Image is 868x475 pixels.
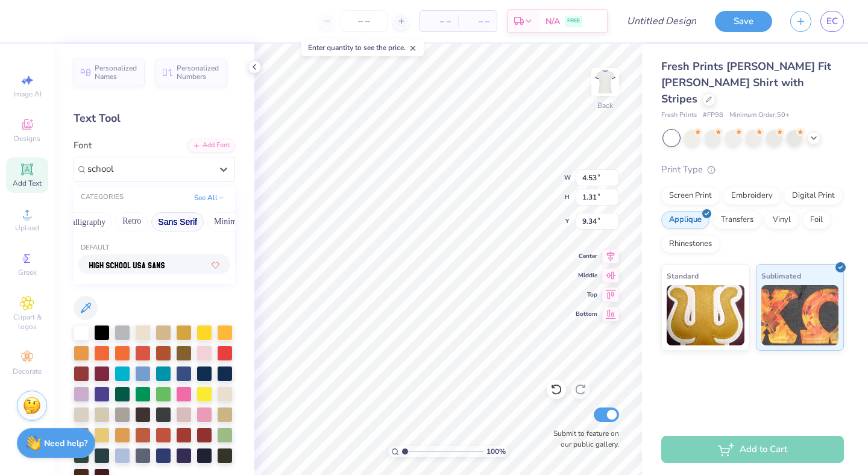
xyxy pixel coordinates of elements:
span: Personalized Names [95,64,137,81]
span: Fresh Prints [661,110,697,121]
span: Upload [15,223,39,233]
span: Add Text [13,178,42,188]
span: – – [427,15,451,28]
span: Clipart & logos [6,312,48,332]
span: – – [465,15,489,28]
span: Center [576,252,597,260]
span: Personalized Numbers [177,64,219,81]
span: Middle [576,271,597,280]
img: High School USA Sans [89,261,165,269]
button: Save [715,11,772,32]
div: Rhinestones [661,235,720,253]
button: See All [190,192,228,204]
span: Decorate [13,366,42,376]
span: 100 % [486,446,506,457]
div: Enter quantity to see the price. [301,39,424,56]
label: Submit to feature on our public gallery. [547,428,619,450]
input: Untitled Design [617,9,706,33]
span: Greek [18,268,37,277]
span: Fresh Prints [PERSON_NAME] Fit [PERSON_NAME] Shirt with Stripes [661,59,831,106]
span: N/A [546,15,560,28]
span: Bottom [576,310,597,318]
div: Back [597,100,613,111]
button: Minimal [207,212,250,231]
div: Foil [802,211,831,229]
img: Back [593,70,617,94]
div: Add Font [187,139,235,153]
span: Designs [14,134,40,143]
div: CATEGORIES [81,192,124,203]
div: Text Tool [74,110,235,127]
div: Print Type [661,163,844,177]
span: Minimum Order: 50 + [729,110,790,121]
div: Transfers [713,211,761,229]
button: Sans Serif [151,212,204,231]
span: FREE [567,17,580,25]
label: Font [74,139,92,153]
button: Calligraphy [59,212,112,231]
a: EC [820,11,844,32]
span: Image AI [13,89,42,99]
div: Screen Print [661,187,720,205]
strong: Need help? [44,438,87,449]
div: Digital Print [784,187,843,205]
div: Applique [661,211,709,229]
div: Embroidery [723,187,781,205]
span: # FP98 [703,110,723,121]
div: Vinyl [765,211,799,229]
span: Sublimated [761,269,801,282]
img: Sublimated [761,285,839,345]
input: – – [341,10,388,32]
img: Standard [667,285,744,345]
div: Default [74,243,235,253]
button: Retro [116,212,148,231]
span: Top [576,291,597,299]
span: Standard [667,269,699,282]
span: EC [826,14,838,28]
